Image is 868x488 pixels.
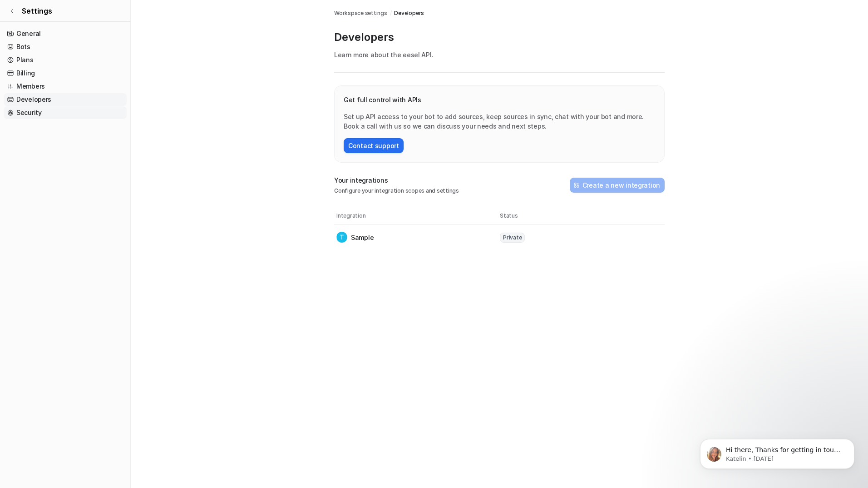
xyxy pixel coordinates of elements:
a: eesel API [403,51,431,59]
a: Members [4,80,127,93]
a: Developers [4,93,127,106]
p: Configure your integration scopes and settings [334,187,459,195]
p: Set up API access to your bot to add sources, keep sources in sync, chat with your bot and more. ... [344,112,655,131]
p: Message from Katelin, sent 4d ago [39,35,157,43]
a: General [4,27,127,40]
p: Developers [334,30,665,45]
span: Private [500,233,525,243]
button: Contact support [344,138,404,153]
a: Workspace settings [334,9,387,17]
a: Bots [4,40,127,53]
iframe: Intercom notifications message [686,420,868,483]
span: Settings [22,5,52,16]
th: Status [499,211,663,220]
p: Your integrations [334,175,459,185]
h2: Create a new integration [582,180,660,190]
a: Developers [394,9,424,17]
a: Plans [4,54,127,66]
a: Security [4,106,127,119]
span: Learn more about the . [334,51,433,59]
a: Billing [4,67,127,80]
p: Get full control with APIs [344,95,655,105]
span: / [390,9,392,17]
button: Create a new integration [570,178,665,193]
th: Integration [336,211,499,220]
span: Hi there, Thanks for getting in touch - right now it's a known issue we have developed a fix for,... [39,26,155,88]
p: Sample [351,233,374,242]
